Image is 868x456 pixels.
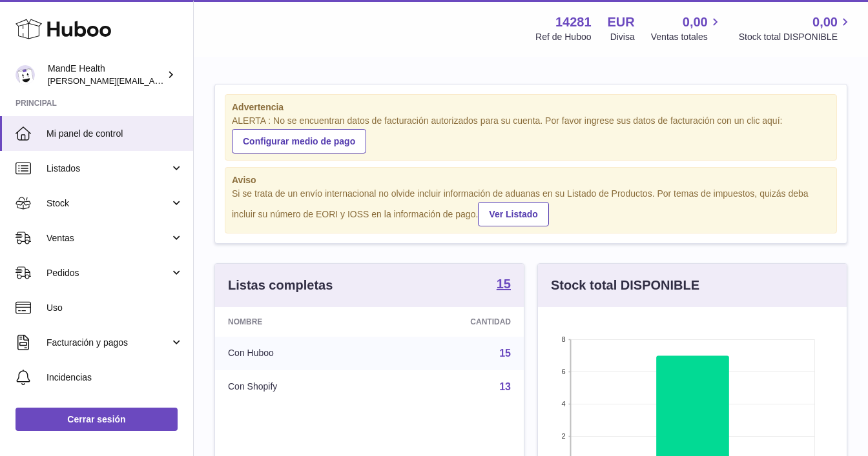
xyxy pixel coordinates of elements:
strong: EUR [608,14,635,31]
span: Stock total DISPONIBLE [739,31,852,43]
a: Cerrar sesión [15,408,178,431]
span: [PERSON_NAME][EMAIL_ADDRESS][PERSON_NAME][DOMAIN_NAME] [48,75,328,86]
div: Ref de Huboo [535,31,591,43]
text: 4 [561,400,565,408]
a: 13 [499,381,511,392]
span: Incidencias [46,372,183,384]
span: 0,00 [683,14,708,31]
h3: Stock total DISPONIBLE [551,277,699,294]
span: Stock [46,197,170,210]
h3: Listas completas [228,277,333,294]
span: Listados [46,163,170,175]
a: Ver Listado [478,202,548,226]
span: 0,00 [812,14,838,31]
span: Pedidos [46,267,170,279]
a: 15 [499,348,511,359]
a: 0,00 Stock total DISPONIBLE [739,14,852,43]
text: 8 [561,335,565,343]
th: Nombre [215,307,379,337]
span: Mi panel de control [46,128,183,140]
strong: 14281 [555,14,592,31]
span: Ventas [46,232,170,244]
text: 2 [561,432,565,440]
a: Configurar medio de pago [232,129,366,154]
td: Con Huboo [215,337,379,370]
div: Divisa [610,31,635,43]
div: Si se trata de un envío internacional no olvide incluir información de aduanas en su Listado de P... [232,188,830,226]
strong: Aviso [232,174,830,186]
img: luis.mendieta@mandehealth.com [15,65,35,84]
span: Facturación y pagos [46,337,170,349]
td: Con Shopify [215,370,379,404]
a: 0,00 Ventas totales [651,14,723,43]
div: MandE Health [48,63,164,87]
th: Cantidad [379,307,524,337]
span: Uso [46,302,183,314]
a: 15 [497,277,511,293]
strong: 15 [497,277,511,290]
text: 6 [561,368,565,375]
span: Ventas totales [651,31,723,43]
strong: Advertencia [232,101,830,114]
div: ALERTA : No se encuentran datos de facturación autorizados para su cuenta. Por favor ingrese sus ... [232,115,830,154]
